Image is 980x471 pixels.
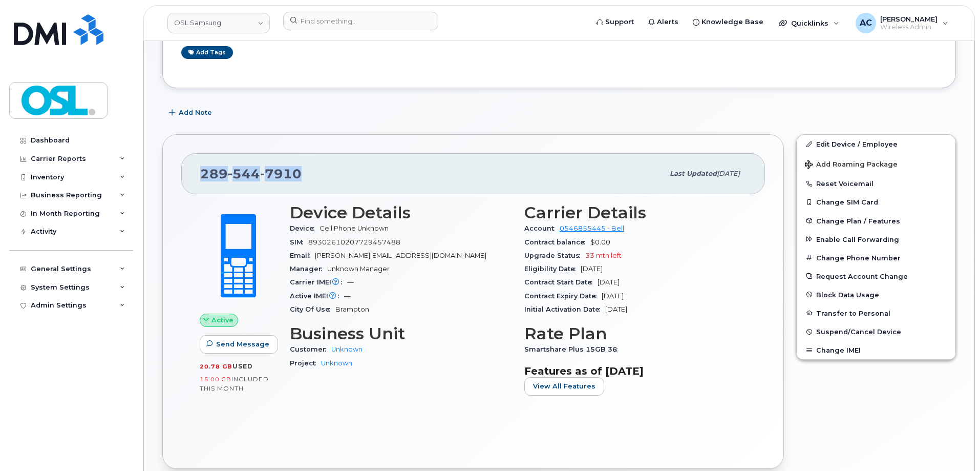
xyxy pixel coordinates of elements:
h3: Rate Plan [524,324,747,343]
button: Enable Call Forwarding [797,230,955,249]
span: Contract Expiry Date [524,292,602,300]
span: used [232,362,253,370]
button: Reset Voicemail [797,174,955,193]
h3: Features as of [DATE] [524,365,747,377]
input: Find something... [283,12,438,30]
span: Customer [290,345,331,353]
span: Change Plan / Features [816,217,900,224]
span: Support [605,17,634,27]
span: [DATE] [717,170,740,177]
span: [DATE] [598,278,620,286]
a: Add tags [181,46,233,59]
span: Quicklinks [791,19,828,27]
span: included this month [200,375,269,392]
button: View All Features [524,377,604,396]
button: Add Note [162,104,221,122]
span: Enable Call Forwarding [816,235,899,243]
span: Contract Start Date [524,278,598,286]
button: Change SIM Card [797,193,955,211]
span: Upgrade Status [524,252,585,259]
span: [PERSON_NAME][EMAIL_ADDRESS][DOMAIN_NAME] [315,252,486,259]
h3: Tags List [181,29,937,42]
a: Alerts [641,12,686,32]
button: Add Roaming Package [797,153,955,174]
button: Change Plan / Features [797,212,955,230]
a: Unknown [321,359,352,367]
span: Knowledge Base [701,17,763,27]
h3: Carrier Details [524,203,747,222]
span: Email [290,252,315,259]
span: City Of Use [290,305,335,313]
span: Device [290,224,319,232]
button: Change IMEI [797,341,955,359]
a: Edit Device / Employee [797,135,955,153]
span: Manager [290,265,327,273]
button: Transfer to Personal [797,304,955,322]
span: 7910 [260,166,302,181]
a: OSL Samsung [167,13,270,33]
span: Eligibility Date [524,265,581,273]
span: SIM [290,238,308,246]
span: — [347,278,354,286]
button: Block Data Usage [797,285,955,304]
span: Smartshare Plus 15GB 36 [524,345,623,353]
span: [DATE] [581,265,603,273]
span: Contract balance [524,238,590,246]
div: Avnish Choudhary [848,13,955,33]
span: Alerts [657,17,678,27]
span: 89302610207729457488 [308,238,400,246]
a: Support [589,12,641,32]
button: Request Account Change [797,267,955,285]
button: Change Phone Number [797,249,955,267]
span: Brampton [335,305,369,313]
div: Quicklinks [772,13,846,33]
span: $0.00 [590,238,610,246]
span: 33 mth left [585,252,622,259]
span: 544 [228,166,260,181]
span: Carrier IMEI [290,278,347,286]
span: AC [860,17,872,29]
span: — [344,292,351,300]
span: Active IMEI [290,292,344,300]
span: Add Roaming Package [805,160,898,170]
span: [PERSON_NAME] [880,15,938,23]
h3: Device Details [290,203,512,222]
span: Add Note [179,108,212,117]
span: View All Features [533,381,595,391]
h3: Business Unit [290,324,512,343]
a: Knowledge Base [686,12,771,32]
span: 289 [200,166,302,181]
button: Send Message [200,335,278,354]
span: Suspend/Cancel Device [816,328,901,336]
a: 0546855445 - Bell [560,224,624,232]
span: Project [290,359,321,367]
span: Wireless Admin [880,23,938,31]
span: Active [211,315,233,325]
button: Suspend/Cancel Device [797,322,955,341]
span: [DATE] [605,305,627,313]
span: 20.78 GB [200,363,232,370]
span: Send Message [216,339,269,349]
span: Account [524,224,560,232]
span: 15.00 GB [200,376,231,383]
span: Cell Phone Unknown [319,224,389,232]
span: Unknown Manager [327,265,390,273]
a: Unknown [331,345,363,353]
span: Last updated [670,170,717,177]
span: Initial Activation Date [524,305,605,313]
span: [DATE] [602,292,624,300]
